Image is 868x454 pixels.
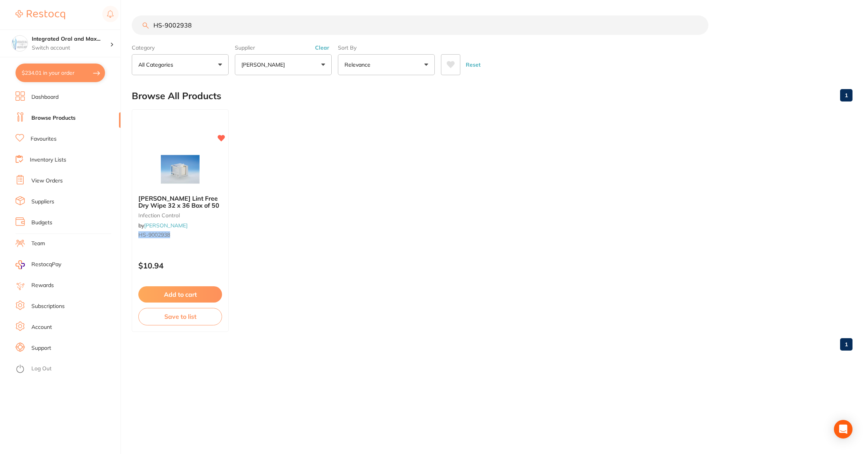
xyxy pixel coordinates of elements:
[138,286,222,303] button: Add to cart
[31,135,57,143] a: Favourites
[15,6,65,24] a: Restocq Logo
[338,54,435,75] button: Relevance
[32,35,110,43] h4: Integrated Oral and Maxillofacial Surgery
[313,44,332,51] button: Clear
[31,365,52,373] a: Log Out
[31,198,54,206] a: Suppliers
[344,61,374,69] p: Relevance
[138,222,188,229] span: by
[138,308,222,325] button: Save to list
[31,219,52,227] a: Budgets
[241,61,288,69] p: [PERSON_NAME]
[15,10,65,19] img: Restocq Logo
[463,54,483,75] button: Reset
[138,194,219,209] span: [PERSON_NAME] Lint Free Dry Wipe 32 x 36 Box of 50
[30,156,66,164] a: Inventory Lists
[338,44,435,51] label: Sort By
[155,150,205,189] img: Henry Schein Lint Free Dry Wipe 32 x 36 Box of 50
[138,61,176,69] p: All Categories
[31,282,54,289] a: Rewards
[834,420,852,439] div: Open Intercom Messenger
[840,88,852,103] a: 1
[15,64,105,82] button: $234.01 in your order
[138,231,170,238] em: HS-9002938
[15,260,25,269] img: RestocqPay
[144,222,188,229] a: [PERSON_NAME]
[235,44,332,51] label: Supplier
[31,303,65,310] a: Subscriptions
[31,93,59,101] a: Dashboard
[15,363,118,375] button: Log Out
[31,261,61,268] span: RestocqPay
[138,195,222,209] b: Henry Schein Lint Free Dry Wipe 32 x 36 Box of 50
[15,260,61,269] a: RestocqPay
[132,44,229,51] label: Category
[31,240,45,248] a: Team
[840,337,852,352] a: 1
[138,212,222,218] small: infection control
[31,323,52,331] a: Account
[235,54,332,75] button: [PERSON_NAME]
[12,36,28,51] img: Integrated Oral and Maxillofacial Surgery
[132,54,229,75] button: All Categories
[31,177,63,185] a: View Orders
[32,44,110,52] p: Switch account
[138,261,222,270] p: $10.94
[31,114,76,122] a: Browse Products
[132,15,708,35] input: Search Products
[31,344,51,352] a: Support
[132,91,221,101] h2: Browse All Products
